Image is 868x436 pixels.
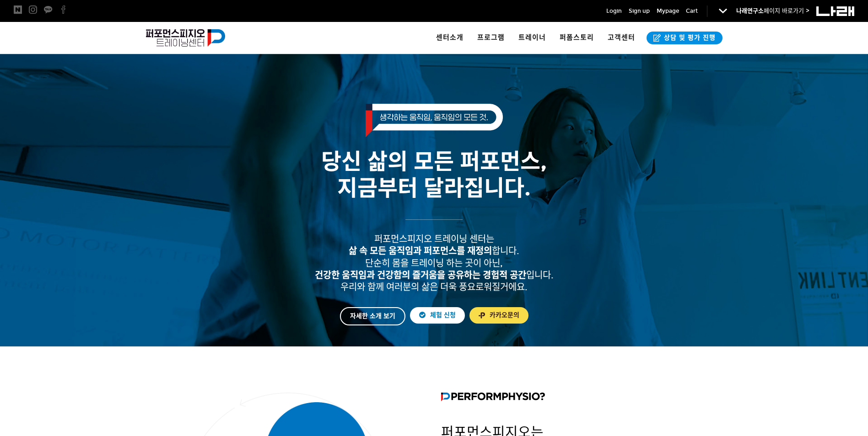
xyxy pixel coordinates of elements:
span: 센터소개 [436,33,464,42]
span: 당신 삶의 모든 퍼포먼스, 지금부터 달라집니다. [321,148,547,202]
span: 입니다. [315,270,554,281]
span: 퍼포먼스피지오 트레이닝 센터는 [374,234,494,245]
span: 프로그램 [477,33,505,42]
a: 퍼폼스토리 [553,22,601,54]
span: 퍼폼스토리 [560,33,594,42]
span: 우리와 함께 여러분의 삶은 더욱 풍요로워질거에요. [340,282,528,292]
a: 트레이너 [512,22,553,54]
img: 생각하는 움직임, 움직임의 모든 것. [366,104,503,137]
span: 단순히 몸을 트레이닝 하는 곳이 아닌, [365,258,503,269]
strong: 삶 속 모든 움직임과 퍼포먼스를 재정의 [349,245,492,256]
a: Login [606,6,622,16]
a: Cart [686,6,698,16]
a: Mypage [657,6,679,16]
a: 체험 신청 [410,307,465,324]
img: 퍼포먼스피지오란? [441,393,545,401]
span: 트레이너 [518,33,546,42]
strong: 건강한 움직임과 건강함의 즐거움을 공유하는 경험적 공간 [315,270,526,281]
a: Sign up [629,6,650,16]
span: 상담 및 평가 진행 [661,33,716,43]
a: 고객센터 [601,22,642,54]
a: 상담 및 평가 진행 [647,32,722,44]
a: 센터소개 [429,22,470,54]
a: 자세한 소개 보기 [340,307,405,325]
span: 합니다. [349,245,519,256]
a: 나래연구소페이지 바로가기 > [736,7,809,15]
strong: 나래연구소 [736,7,764,15]
a: 카카오문의 [469,307,528,324]
a: 프로그램 [470,22,512,54]
span: 고객센터 [608,33,635,42]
